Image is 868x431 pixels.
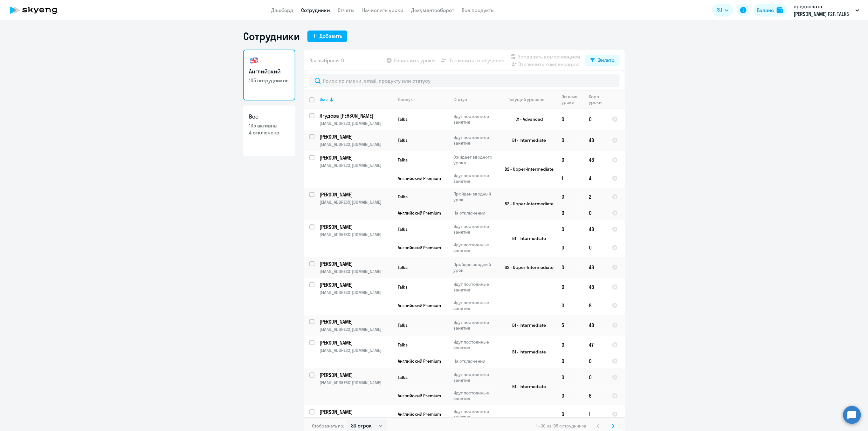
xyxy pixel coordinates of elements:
td: 0 [584,368,607,387]
p: Ожидает вводного урока [453,154,497,166]
span: Английский Premium [398,245,441,250]
p: предоплата [PERSON_NAME] F2F, TALKS [DATE]-[DATE], НЛМК, ПАО [794,3,853,18]
div: Текущий уровень [502,97,556,102]
span: Talks [398,264,408,270]
p: [PERSON_NAME] [320,339,391,346]
p: Идут постоянные занятия [453,372,497,383]
div: Фильтр [597,56,615,64]
p: Идут постоянные занятия [453,134,497,146]
span: Talks [398,137,408,143]
button: Добавить [307,31,347,42]
h1: Сотрудники [243,30,300,43]
span: Вы выбрали: 0 [309,57,344,64]
p: [EMAIL_ADDRESS][DOMAIN_NAME] [320,347,392,353]
p: [EMAIL_ADDRESS][DOMAIN_NAME] [320,380,392,386]
h3: Все [249,113,290,121]
td: 0 [556,296,584,315]
a: [PERSON_NAME] [320,223,392,230]
div: Продукт [398,97,415,102]
span: Английский Premium [398,393,441,399]
td: 48 [584,151,607,169]
td: B1 - Intermediate [497,130,556,151]
p: [EMAIL_ADDRESS][DOMAIN_NAME] [320,232,392,237]
a: Дашборд [271,7,293,13]
div: Добавить [320,32,342,40]
td: 0 [556,354,584,368]
td: 0 [556,405,584,423]
td: 0 [556,220,584,238]
p: Идут постоянные занятия [453,242,497,253]
span: Talks [398,284,408,290]
p: Идут постоянные занятия [453,173,497,184]
p: 105 сотрудников [249,77,290,84]
td: B1 - Intermediate [497,315,556,336]
p: Ягудова [PERSON_NAME] [320,112,391,119]
td: 48 [584,220,607,238]
td: 0 [556,368,584,387]
p: [PERSON_NAME] [320,154,391,161]
p: На отключении [453,358,497,364]
span: Talks [398,374,408,380]
td: 0 [556,257,584,278]
div: Имя [320,97,328,102]
button: Фильтр [585,55,620,66]
a: [PERSON_NAME] [320,281,392,288]
p: [PERSON_NAME] [320,318,391,325]
span: Английский Premium [398,358,441,364]
td: 6 [584,387,607,405]
p: Идут постоянные занятия [453,408,497,420]
td: 48 [584,257,607,278]
a: Все105 активны4 отключено [243,106,295,156]
p: Идут постоянные занятия [453,319,497,331]
p: [EMAIL_ADDRESS][DOMAIN_NAME] [320,417,392,422]
a: Балансbalance [754,4,787,17]
p: 105 активны [249,122,290,129]
td: 48 [584,130,607,151]
div: Текущий уровень [508,97,545,102]
p: Идут постоянные занятия [453,223,497,235]
td: 0 [556,238,584,257]
td: 0 [584,354,607,368]
p: Пройден вводный урок [453,262,497,273]
p: [PERSON_NAME] [320,281,391,288]
td: 0 [584,238,607,257]
h3: Английский [249,67,290,76]
a: Ягудова [PERSON_NAME] [320,112,392,119]
td: 0 [556,387,584,405]
span: Отображать по: [312,423,344,429]
a: [PERSON_NAME] [320,154,392,161]
a: Английский105 сотрудников [243,50,295,100]
button: предоплата [PERSON_NAME] F2F, TALKS [DATE]-[DATE], НЛМК, ПАО [791,3,863,18]
span: Talks [398,322,408,328]
div: Статус [453,97,467,102]
p: [PERSON_NAME] [320,408,391,415]
span: Английский Premium [398,175,441,181]
p: [EMAIL_ADDRESS][DOMAIN_NAME] [320,199,392,205]
td: 47 [584,336,607,354]
p: [EMAIL_ADDRESS][DOMAIN_NAME] [320,141,392,147]
img: balance [777,7,783,13]
a: [PERSON_NAME] [320,191,392,198]
p: Идут постоянные занятия [453,300,497,311]
span: Talks [398,157,408,163]
td: 2 [584,188,607,206]
div: Имя [320,97,392,102]
td: 0 [556,130,584,151]
span: Talks [398,226,408,232]
td: 48 [584,278,607,296]
td: B1 - Intermediate [497,220,556,257]
p: На отключении [453,210,497,216]
p: [PERSON_NAME] [320,223,391,230]
p: [EMAIL_ADDRESS][DOMAIN_NAME] [320,162,392,168]
span: Английский Premium [398,303,441,308]
td: B2 - Upper-Intermediate [497,188,556,220]
td: 0 [556,206,584,220]
td: 4 [584,169,607,188]
a: [PERSON_NAME] [320,372,392,379]
div: Баланс [757,6,774,14]
span: Английский Premium [398,411,441,417]
span: Talks [398,116,408,122]
td: 0 [584,109,607,130]
span: RU [717,6,722,14]
p: Идут постоянные занятия [453,113,497,125]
